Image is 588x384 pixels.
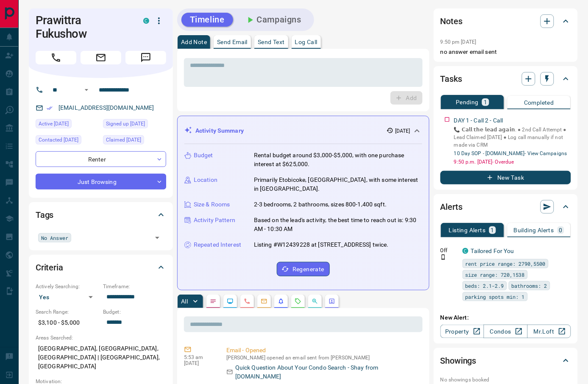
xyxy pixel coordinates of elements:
[440,69,571,89] div: Tasks
[258,39,285,45] p: Send Text
[440,313,571,322] p: New Alert:
[559,227,563,233] p: 0
[254,216,422,234] p: Based on the lead's activity, the best time to reach out is: 9:30 AM - 10:30 AM
[103,283,166,290] p: Timeframe:
[440,14,463,28] h2: Notes
[440,247,457,254] p: Off
[395,127,410,135] p: [DATE]
[41,234,68,242] span: No Answer
[106,120,145,128] span: Signed up [DATE]
[512,281,547,290] span: bathrooms: 2
[36,208,53,222] h2: Tags
[36,316,99,330] p: $3,100 - $5,000
[39,136,78,144] span: Contacted [DATE]
[456,99,479,105] p: Pending
[36,308,99,316] p: Search Range:
[454,116,503,125] p: DAY 1 - Call 2 - Call
[103,135,166,147] div: Mon Oct 13 2025
[278,298,284,305] svg: Listing Alerts
[36,151,166,167] div: Renter
[465,270,525,279] span: size range: 720,1538
[106,136,141,144] span: Claimed [DATE]
[36,135,99,147] div: Mon Oct 13 2025
[449,227,486,233] p: Listing Alerts
[36,51,76,64] span: Call
[36,14,131,41] h1: Prawittra Fukushow
[47,105,53,111] svg: Email Verified
[440,354,477,367] h2: Showings
[237,13,310,27] button: Campaigns
[125,51,166,64] span: Message
[484,99,487,105] p: 1
[514,227,554,233] p: Building Alerts
[440,72,462,86] h2: Tasks
[465,259,546,268] span: rent price range: 2790,5500
[103,119,166,131] div: Mon Oct 13 2025
[184,354,214,360] p: 5:53 am
[254,240,389,249] p: Listing #W12439228 at [STREET_ADDRESS] twice.
[454,150,567,156] a: 10 Day SOP - [DOMAIN_NAME]- View Campaigns
[295,39,318,45] p: Log Call
[36,261,63,274] h2: Criteria
[295,298,301,305] svg: Requests
[471,248,514,254] a: Tailored For You
[440,254,446,260] svg: Push Notification Only
[465,292,525,301] span: parking spots min: 1
[36,119,99,131] div: Mon Oct 13 2025
[36,174,166,189] div: Just Browsing
[440,200,463,214] h2: Alerts
[277,262,330,276] button: Regenerate
[184,360,214,366] p: [DATE]
[261,298,268,305] svg: Emails
[210,298,217,305] svg: Notes
[227,298,234,305] svg: Lead Browsing Activity
[440,325,484,338] a: Property
[151,232,163,244] button: Open
[440,351,571,371] div: Showings
[254,151,422,169] p: Rental budget around $3,000-$5,000, with one purchase interest at $625,000.
[181,39,207,45] p: Add Note
[329,298,335,305] svg: Agent Actions
[39,120,69,128] span: Active [DATE]
[184,123,422,139] div: Activity Summary[DATE]
[103,308,166,316] p: Budget:
[36,290,99,304] div: Yes
[524,100,554,106] p: Completed
[195,126,244,135] p: Activity Summary
[226,346,419,355] p: Email - Opened
[194,151,213,160] p: Budget
[454,126,571,149] p: 📞 𝗖𝗮𝗹𝗹 𝘁𝗵𝗲 𝗹𝗲𝗮𝗱 𝗮𝗴𝗮𝗶𝗻. ● 2nd Call Attempt ● Lead Claimed [DATE] ‎● Log call manually if not made ...
[454,158,571,166] p: 9:50 p.m. [DATE] - Overdue
[36,334,166,342] p: Areas Searched:
[36,205,166,225] div: Tags
[194,200,230,209] p: Size & Rooms
[465,281,504,290] span: beds: 2.1-2.9
[36,257,166,278] div: Criteria
[312,298,318,305] svg: Opportunities
[440,47,571,56] p: no answer email sent
[527,325,571,338] a: Mr.Loft
[81,85,92,95] button: Open
[59,104,154,111] a: [EMAIL_ADDRESS][DOMAIN_NAME]
[235,363,419,381] p: Quick Question About Your Condo Search - Shay from [DOMAIN_NAME]
[194,240,241,249] p: Repeated Interest
[491,227,494,233] p: 1
[36,283,99,290] p: Actively Searching:
[81,51,121,64] span: Email
[484,325,527,338] a: Condos
[440,197,571,217] div: Alerts
[254,175,422,193] p: Primarily Etobicoke, [GEOGRAPHIC_DATA], with some interest in [GEOGRAPHIC_DATA].
[440,376,571,384] p: No showings booked
[254,200,387,209] p: 2-3 bedrooms, 2 bathrooms, sizes 800-1,400 sqft.
[194,175,217,184] p: Location
[244,298,251,305] svg: Calls
[440,39,477,45] p: 9:50 pm [DATE]
[181,13,233,27] button: Timeline
[143,18,149,24] div: condos.ca
[226,355,419,361] p: [PERSON_NAME] opened an email sent from [PERSON_NAME]
[440,11,571,31] div: Notes
[440,171,571,184] button: New Task
[217,39,248,45] p: Send Email
[194,216,235,225] p: Activity Pattern
[36,342,166,373] p: [GEOGRAPHIC_DATA], [GEOGRAPHIC_DATA], [GEOGRAPHIC_DATA] | [GEOGRAPHIC_DATA], [GEOGRAPHIC_DATA]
